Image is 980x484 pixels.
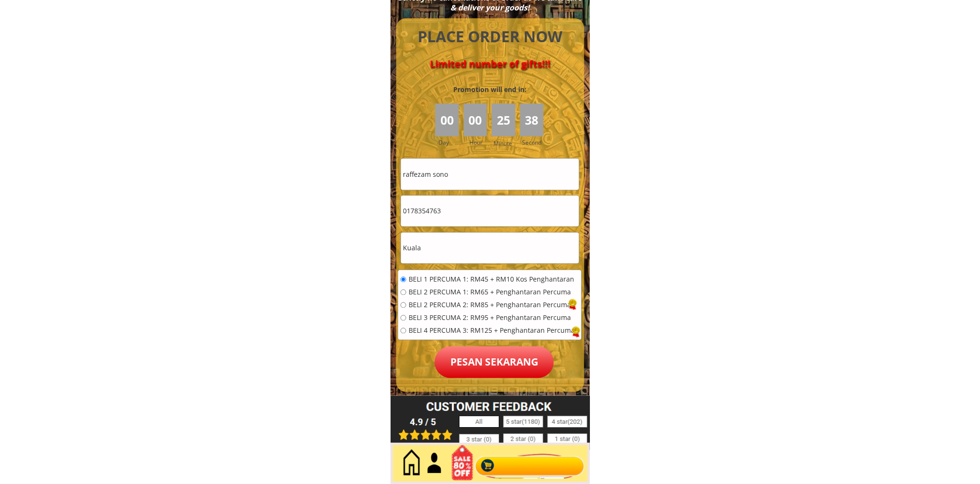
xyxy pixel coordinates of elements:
h3: Promotion will end in: [436,84,543,95]
input: Telefon [401,196,579,227]
span: BELI 2 PERCUMA 1: RM65 + Penghantaran Percuma [409,289,575,296]
span: BELI 4 PERCUMA 3: RM125 + Penghantaran Percuma [409,328,575,334]
input: Nama [401,159,579,190]
h3: Hour [469,138,489,147]
h4: Limited number of gifts!!! [407,58,573,70]
p: Pesan sekarang [435,347,554,378]
h4: PLACE ORDER NOW [407,26,573,47]
h3: Day [439,138,462,147]
span: BELI 1 PERCUMA 1: RM45 + RM10 Kos Penghantaran [409,276,575,283]
input: Alamat [401,233,579,264]
h3: Minute [494,139,514,148]
span: BELI 3 PERCUMA 2: RM95 + Penghantaran Percuma [409,315,575,321]
span: BELI 2 PERCUMA 2: RM85 + Penghantaran Percuma [409,302,575,309]
h3: Second [523,138,546,147]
